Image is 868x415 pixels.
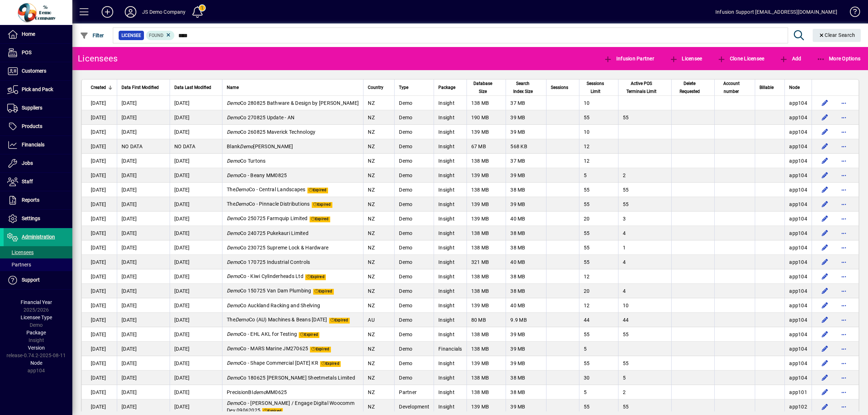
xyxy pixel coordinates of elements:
td: 4 [618,226,671,240]
td: [DATE] [170,240,222,255]
td: 38 MB [506,226,546,240]
button: Clone Licensee [715,52,766,65]
span: Created [91,84,106,91]
td: [DATE] [117,226,170,240]
td: 55 [579,110,618,125]
td: 138 MB [467,183,506,197]
button: More options [838,386,850,398]
em: Demo [227,100,240,106]
a: Support [4,271,72,289]
td: [DATE] [117,197,170,211]
em: Demo [227,273,240,279]
td: [DATE] [170,255,222,269]
div: Database Size [471,80,502,95]
button: More options [838,242,850,253]
button: Profile [119,5,142,18]
td: [DATE] [117,240,170,255]
td: NZ [363,168,394,183]
button: More options [838,271,850,282]
a: Settings [4,210,72,228]
td: 139 MB [467,211,506,226]
td: [DATE] [117,269,170,284]
td: 3 [618,211,671,226]
span: app104.prod.infusionbusinesssoftware.com [789,144,807,149]
em: Demo [227,129,240,135]
em: Demo [227,245,240,251]
span: Name [227,84,239,91]
span: Staff [22,179,33,184]
span: app104.prod.infusionbusinesssoftware.com [789,201,807,207]
button: Edit [819,401,831,412]
em: Demo [227,115,240,120]
td: NZ [363,255,394,269]
td: [DATE] [117,110,170,125]
span: Suppliers [22,105,42,111]
a: Partners [4,258,72,271]
em: Demo [227,172,240,178]
td: Demo [394,154,434,168]
button: Edit [819,343,831,355]
td: NZ [363,139,394,154]
a: POS [4,44,72,62]
span: Co 280825 Bathware & Design by [PERSON_NAME] [227,100,359,106]
span: Pick and Pack [22,86,53,92]
span: Clear Search [818,32,855,38]
td: [DATE] [170,183,222,197]
button: Edit [819,97,831,109]
button: More Options [815,52,863,65]
button: More options [838,126,850,138]
td: 55 [579,240,618,255]
span: The Co - Pinnacle Distributions [227,201,310,207]
td: [DATE] [82,139,117,154]
span: Co - Kiwi Cylinderheads Ltd [227,273,303,279]
span: app104.prod.infusionbusinesssoftware.com [789,230,807,236]
span: Data Last Modified [174,84,211,91]
td: 12 [579,139,618,154]
td: Demo [394,110,434,125]
span: Co 250725 Farmquip Limited [227,215,308,221]
button: Edit [819,329,831,340]
div: Search Index Size [510,80,542,95]
span: Licensee [122,32,141,39]
div: JS Demo Company [142,6,186,18]
td: 139 MB [467,125,506,139]
td: Insight [434,139,467,154]
td: Insight [434,183,467,197]
td: NZ [363,284,394,298]
td: 39 MB [506,110,546,125]
td: NZ [363,125,394,139]
button: More options [838,285,850,297]
td: 5 [579,168,618,183]
td: 138 MB [467,240,506,255]
td: 38 MB [506,269,546,284]
span: Sessions [551,84,568,91]
td: NO DATA [117,139,170,154]
em: Demo [240,144,253,149]
button: More options [838,329,850,340]
td: 40 MB [506,211,546,226]
td: Insight [434,269,467,284]
td: 55 [579,197,618,211]
td: [DATE] [82,110,117,125]
td: Demo [394,240,434,255]
td: NZ [363,211,394,226]
td: 190 MB [467,110,506,125]
td: [DATE] [117,168,170,183]
td: 12 [579,154,618,168]
div: Node [789,84,807,91]
button: Edit [819,170,831,181]
td: [DATE] [82,240,117,255]
td: [DATE] [117,211,170,226]
td: [DATE] [170,110,222,125]
span: Node [789,84,800,91]
td: [DATE] [82,269,117,284]
button: Edit [819,198,831,210]
td: [DATE] [82,125,117,139]
td: 139 MB [467,197,506,211]
button: More options [838,170,850,181]
button: More options [838,256,850,268]
td: [DATE] [82,183,117,197]
span: Products [22,123,42,129]
td: 138 MB [467,226,506,240]
td: [DATE] [82,96,117,110]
